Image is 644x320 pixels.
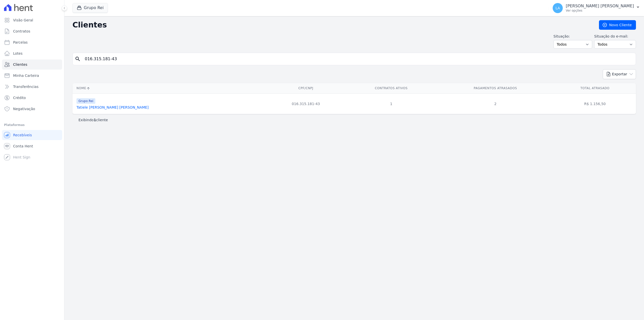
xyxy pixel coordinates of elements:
[72,83,266,93] th: Nome
[266,83,346,93] th: CPF/CNPJ
[2,82,62,92] a: Transferências
[13,95,26,100] span: Crédito
[437,93,554,114] td: 2
[75,56,81,62] i: search
[72,20,591,29] h2: Clientes
[554,83,636,93] th: Total Atrasado
[2,15,62,25] a: Visão Geral
[2,48,62,58] a: Lotes
[13,29,30,34] span: Contratos
[346,93,437,114] td: 1
[594,34,636,39] label: Situação do e-mail:
[346,83,437,93] th: Contratos Ativos
[566,9,634,13] p: Ver opções
[2,37,62,47] a: Parcelas
[13,84,38,89] span: Transferências
[2,141,62,151] a: Conta Hent
[13,144,33,149] span: Conta Hent
[13,51,23,56] span: Lotes
[78,117,108,122] p: Exibindo cliente
[2,59,62,70] a: Clientes
[72,3,108,13] button: Grupo Rei
[603,69,636,79] button: Exportar
[566,4,634,9] p: [PERSON_NAME] [PERSON_NAME]
[549,1,644,15] button: LA [PERSON_NAME] [PERSON_NAME] Ver opções
[599,20,636,30] a: Novo Cliente
[2,104,62,114] a: Negativação
[94,118,96,122] b: 1
[555,6,560,10] span: LA
[4,122,60,128] div: Plataformas
[554,93,636,114] td: R$ 1.156,50
[13,133,32,138] span: Recebíveis
[266,93,346,114] td: 016.315.181-43
[82,54,634,64] input: Buscar por nome, CPF ou e-mail
[2,26,62,36] a: Contratos
[553,34,592,39] label: Situação:
[2,93,62,103] a: Crédito
[13,106,35,111] span: Negativação
[13,40,28,45] span: Parcelas
[76,105,149,109] a: Tatiele [PERSON_NAME] [PERSON_NAME]
[2,71,62,81] a: Minha Carteira
[13,62,27,67] span: Clientes
[13,18,33,23] span: Visão Geral
[437,83,554,93] th: Pagamentos Atrasados
[13,73,39,78] span: Minha Carteira
[2,130,62,140] a: Recebíveis
[76,98,95,104] span: Grupo Rei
